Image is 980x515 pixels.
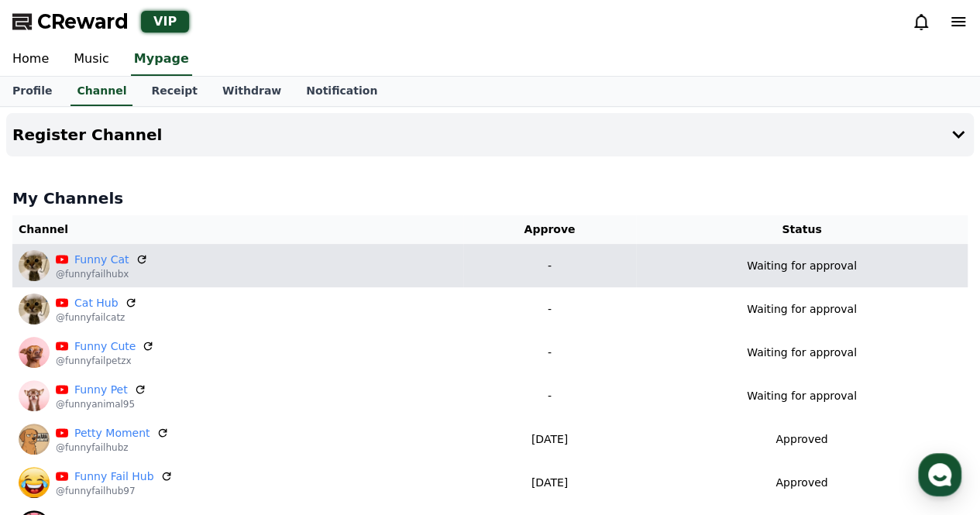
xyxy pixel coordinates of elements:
[56,441,169,454] p: @funnyfailhubz
[74,252,129,268] a: Funny Cat
[19,467,50,498] img: Funny Fail Hub
[141,11,189,33] div: VIP
[5,386,102,425] a: Home
[210,77,294,106] a: Withdraw
[775,475,827,491] p: Approved
[19,380,50,411] img: Funny Pet
[131,43,192,76] a: Mypage
[6,113,974,156] button: Register Channel
[19,294,50,324] img: Cat Hub
[19,424,50,455] img: Petty Moment
[469,301,630,318] p: -
[56,485,173,497] p: @funnyfailhub97
[74,382,128,398] a: Funny Pet
[294,77,390,106] a: Notification
[74,338,136,355] a: Funny Cute
[775,431,827,448] p: Approved
[636,215,968,244] th: Status
[469,475,630,491] p: [DATE]
[56,398,146,410] p: @funnyanimal95
[747,388,857,404] p: Waiting for approval
[12,215,463,244] th: Channel
[469,431,630,448] p: [DATE]
[200,386,297,425] a: Settings
[56,268,148,280] p: @funnyfailhubx
[70,77,132,106] a: Channel
[469,258,630,274] p: -
[74,425,150,441] a: Petty Moment
[747,301,857,318] p: Waiting for approval
[61,43,122,76] a: Music
[139,77,210,106] a: Receipt
[463,215,636,244] th: Approve
[19,337,50,368] img: Funny Cute
[12,187,968,209] h4: My Channels
[56,311,137,324] p: @funnyfailcatz
[102,386,200,425] a: Messages
[40,410,67,422] span: Home
[74,295,119,311] a: Cat Hub
[56,355,154,367] p: @funnyfailpetzx
[469,345,630,361] p: -
[12,126,162,143] h4: Register Channel
[747,258,857,274] p: Waiting for approval
[74,469,154,485] a: Funny Fail Hub
[469,388,630,404] p: -
[37,9,129,34] span: CReward
[12,9,129,34] a: CReward
[129,410,174,423] span: Messages
[747,345,857,361] p: Waiting for approval
[229,410,267,422] span: Settings
[19,250,50,281] img: Funny Cat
